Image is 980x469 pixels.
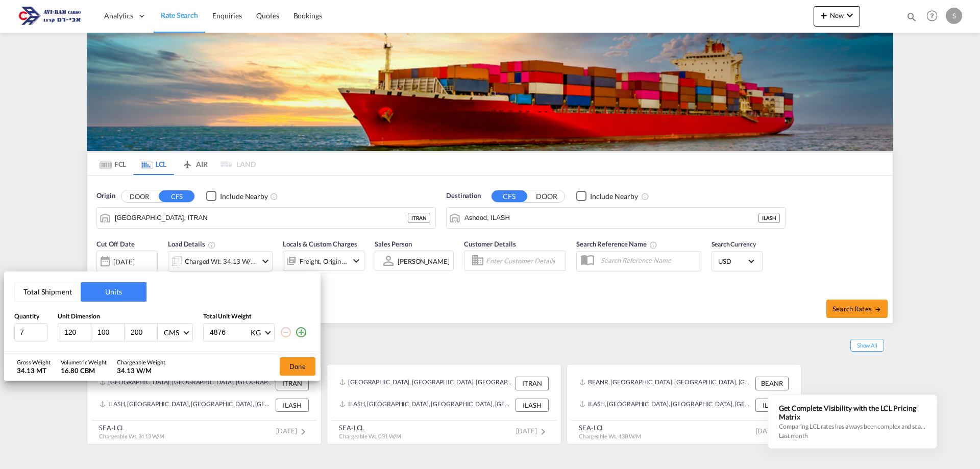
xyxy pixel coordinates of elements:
[14,312,47,321] div: Quantity
[164,328,179,337] div: CMS
[280,357,315,376] button: Done
[14,323,47,341] input: Qty
[17,366,51,375] div: 34.13 MT
[130,328,157,337] input: H
[58,312,193,321] div: Unit Dimension
[203,312,310,321] div: Total Unit Weight
[61,358,107,366] div: Volumetric Weight
[17,358,51,366] div: Gross Weight
[61,366,107,375] div: 16.80 CBM
[117,366,165,375] div: 34.13 W/M
[117,358,165,366] div: Chargeable Weight
[251,328,261,337] div: KG
[280,326,292,338] md-icon: icon-minus-circle-outline
[15,282,81,302] button: Total Shipment
[96,328,124,337] input: W
[63,328,91,337] input: L
[295,326,307,338] md-icon: icon-plus-circle-outline
[81,282,146,302] button: Units
[209,324,250,341] input: Enter weight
